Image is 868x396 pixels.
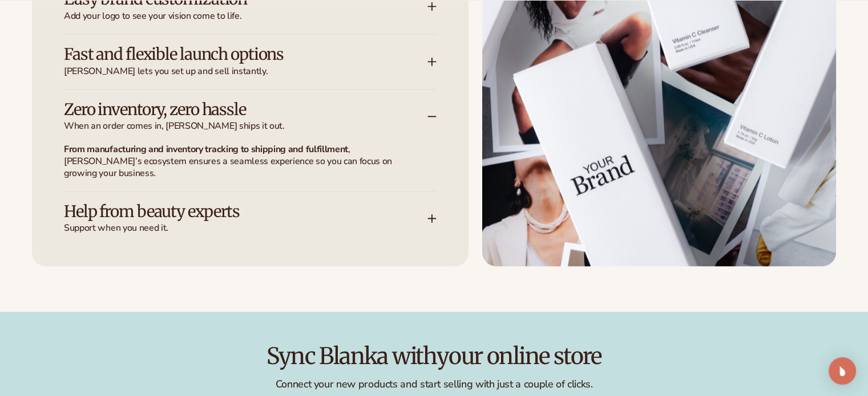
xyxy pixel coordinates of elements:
h3: Zero inventory, zero hassle [64,101,393,119]
div: Open Intercom Messenger [829,357,856,385]
strong: From manufacturing and inventory tracking to shipping and fulfillment [64,143,348,156]
h3: Help from beauty experts [64,203,393,221]
span: When an order comes in, [PERSON_NAME] ships it out. [64,120,427,132]
p: Connect your new products and start selling with just a couple of clicks. [32,378,836,391]
p: , [PERSON_NAME]’s ecosystem ensures a seamless experience so you can focus on growing your business. [64,144,423,179]
h3: Fast and flexible launch options [64,46,393,63]
h2: Sync Blanka with your online store [32,344,836,369]
span: Add your logo to see your vision come to life. [64,10,427,22]
span: [PERSON_NAME] lets you set up and sell instantly. [64,66,427,77]
span: Support when you need it. [64,222,427,234]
